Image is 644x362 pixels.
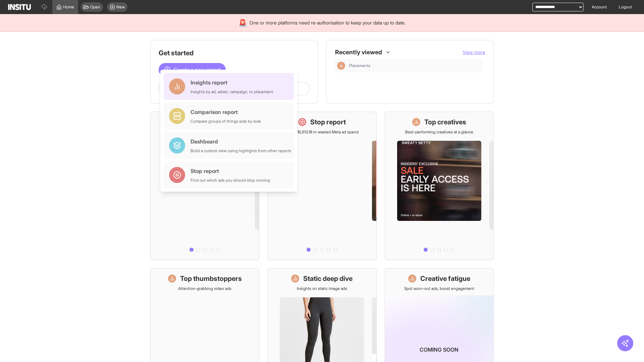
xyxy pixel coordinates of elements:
h1: Top creatives [424,117,466,127]
p: Save £16,613.18 in wasted Meta ad spend [285,129,359,135]
button: Create a new report [159,63,226,76]
h1: Get started [159,48,310,58]
span: One or more platforms need re-authorisation to keep your data up to date. [250,19,406,26]
h1: Top thumbstoppers [180,274,242,283]
span: Placements [349,63,370,68]
a: What's live nowSee all active ads instantly [150,112,259,260]
div: Dashboard [191,137,291,145]
a: Top creativesBest-performing creatives at a glance [385,112,494,260]
button: View more [463,49,485,56]
h1: Static deep dive [303,274,353,283]
span: Home [63,4,74,10]
div: 🚨 [238,18,247,27]
span: Create a new report [173,66,220,74]
div: Insights [337,62,345,70]
div: Find out which ads you should stop running [191,178,270,183]
img: Logo [8,4,31,10]
p: Best-performing creatives at a glance [405,129,473,135]
p: Attention-grabbing video ads [178,286,231,291]
span: Placements [349,63,480,68]
span: New [116,4,125,10]
span: Open [90,4,100,10]
div: Insights by ad, adset, campaign, or placement [191,89,273,95]
div: Comparison report [191,108,261,116]
div: Stop report [191,167,270,175]
div: Insights report [191,78,273,86]
span: View more [463,49,485,55]
div: Compare groups of things side by side [191,119,261,124]
a: Stop reportSave £16,613.18 in wasted Meta ad spend [267,112,376,260]
p: Insights on static image ads [297,286,347,291]
h1: Stop report [310,117,346,127]
div: Build a custom view using highlights from other reports [191,148,291,154]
